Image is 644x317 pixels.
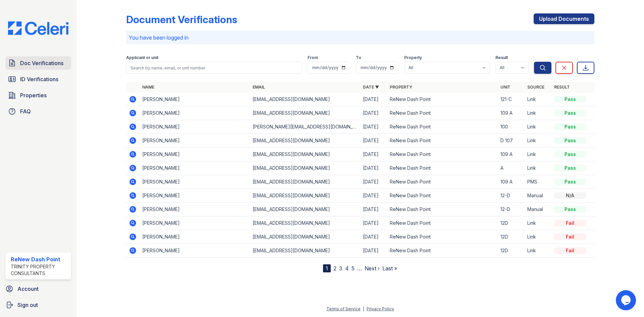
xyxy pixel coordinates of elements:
td: [DATE] [360,216,387,230]
td: [DATE] [360,161,387,175]
a: Next › [365,265,380,272]
div: N/A [554,192,586,199]
a: 2 [333,265,336,272]
td: [PERSON_NAME][EMAIL_ADDRESS][DOMAIN_NAME] [250,120,360,134]
div: Pass [554,206,586,213]
a: Last » [382,265,397,272]
iframe: chat widget [616,290,637,310]
td: ReNew Dash Point [387,216,497,230]
a: Privacy Policy [367,306,394,311]
td: [EMAIL_ADDRESS][DOMAIN_NAME] [250,161,360,175]
a: Terms of Service [326,306,361,311]
input: Search by name, email, or unit number [126,62,302,74]
td: [EMAIL_ADDRESS][DOMAIN_NAME] [250,203,360,216]
td: 121-C [498,93,525,106]
td: ReNew Dash Point [387,134,497,148]
td: [PERSON_NAME] [140,244,250,258]
div: | [363,306,364,311]
td: Link [525,93,551,106]
td: [DATE] [360,134,387,148]
td: [EMAIL_ADDRESS][DOMAIN_NAME] [250,93,360,106]
td: [DATE] [360,230,387,244]
td: Link [525,216,551,230]
div: Document Verifications [126,13,237,25]
td: Link [525,134,551,148]
a: Unit [500,85,511,90]
span: FAQ [20,107,31,115]
td: 12-D [498,189,525,203]
a: Email [253,85,265,90]
span: Doc Verifications [20,59,63,67]
div: Pass [554,165,586,171]
td: ReNew Dash Point [387,120,497,134]
a: Property [390,85,412,90]
td: [DATE] [360,175,387,189]
td: [PERSON_NAME] [140,189,250,203]
td: Link [525,106,551,120]
td: [PERSON_NAME] [140,106,250,120]
td: PMS [525,175,551,189]
p: You have been logged in [129,34,592,42]
td: [DATE] [360,244,387,258]
td: Link [525,120,551,134]
a: FAQ [5,105,71,118]
td: Link [525,230,551,244]
a: Upload Documents [534,13,594,24]
td: [PERSON_NAME] [140,93,250,106]
td: ReNew Dash Point [387,189,497,203]
td: 12D [498,216,525,230]
a: Properties [5,89,71,102]
td: [DATE] [360,106,387,120]
a: Name [142,85,154,90]
label: From [308,55,318,60]
td: [DATE] [360,148,387,161]
td: 100 [498,120,525,134]
td: [PERSON_NAME] [140,175,250,189]
label: Property [404,55,422,60]
div: Fail [554,247,586,254]
td: ReNew Dash Point [387,244,497,258]
div: Pass [554,178,586,185]
td: [PERSON_NAME] [140,230,250,244]
td: ReNew Dash Point [387,203,497,216]
td: Manual [525,203,551,216]
a: 5 [352,265,355,272]
td: 12-D [498,203,525,216]
td: Link [525,161,551,175]
td: [EMAIL_ADDRESS][DOMAIN_NAME] [250,134,360,148]
a: ID Verifications [5,72,71,86]
td: [PERSON_NAME] [140,120,250,134]
td: Link [525,244,551,258]
td: [DATE] [360,203,387,216]
td: 109 A [498,175,525,189]
td: ReNew Dash Point [387,230,497,244]
td: [DATE] [360,120,387,134]
a: Result [554,85,570,90]
span: Account [17,285,39,293]
td: ReNew Dash Point [387,93,497,106]
a: Sign out [3,298,74,312]
td: A [498,161,525,175]
div: Pass [554,96,586,103]
td: 109 A [498,148,525,161]
td: [PERSON_NAME] [140,134,250,148]
div: 1 [323,264,331,272]
td: ReNew Dash Point [387,148,497,161]
a: 3 [339,265,342,272]
div: Pass [554,123,586,130]
span: … [357,264,362,272]
div: ReNew Dash Point [11,255,68,263]
span: ID Verifications [20,75,58,83]
div: Fail [554,233,586,240]
label: Result [495,55,508,60]
td: [PERSON_NAME] [140,203,250,216]
td: Manual [525,189,551,203]
label: Applicant or unit [126,55,158,60]
td: [EMAIL_ADDRESS][DOMAIN_NAME] [250,106,360,120]
td: [EMAIL_ADDRESS][DOMAIN_NAME] [250,216,360,230]
td: [EMAIL_ADDRESS][DOMAIN_NAME] [250,244,360,258]
label: To [356,55,361,60]
td: [PERSON_NAME] [140,161,250,175]
td: [EMAIL_ADDRESS][DOMAIN_NAME] [250,189,360,203]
